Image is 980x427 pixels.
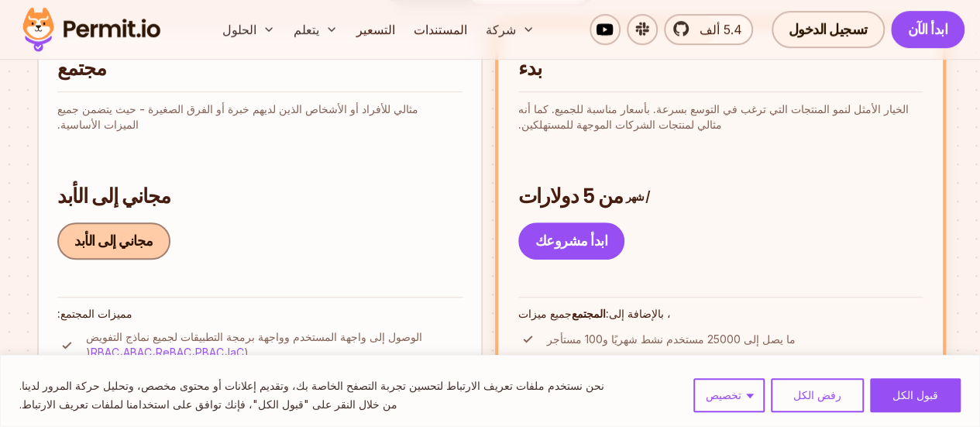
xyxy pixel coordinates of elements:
[19,398,397,411] font: من خلال النقر على "قبول الكل"، فإنك توافق على استخدامنا لملفات تعريف الارتباط.
[518,102,909,131] font: الخيار الأمثل لنمو المنتجات التي ترغب في التوسع بسرعة. بأسعار مناسبة للجميع. كما أنه مثالي لمنتجا...
[15,3,167,56] img: شعار التصريح
[518,222,625,260] a: ابدأ مشروعك
[74,231,153,250] font: مجاني إلى الأبد
[908,19,948,39] font: ابدأ الآن
[356,22,395,37] font: التسعير
[216,14,281,45] button: الحلول
[350,14,401,45] a: التسعير
[287,14,344,45] button: يتعلم
[700,22,742,37] font: 5.4 ألف
[152,346,156,359] font: ،
[793,388,841,401] font: رفض الكل
[870,378,961,412] button: قبول الكل
[892,388,938,401] font: قبول الكل
[57,54,106,82] font: مجتمع
[606,307,671,320] font: ، بالإضافة إلى:
[156,346,191,359] a: ReBAC
[119,346,123,359] font: ،
[535,231,608,250] font: ابدأ مشروعك
[57,102,418,131] font: مثالي للأفراد أو الأشخاص الذين لديهم خبرة أو الفرق الصغيرة - حيث يتضمن جميع الميزات الأساسية.
[480,14,541,45] button: شركة
[518,54,542,82] font: بدء
[228,346,244,359] a: IaC
[407,14,473,45] a: المستندات
[547,332,796,346] font: ما يصل إلى 25000 مستخدم نشط شهريًا و100 مستأجر
[224,346,228,359] font: ،
[244,346,249,359] font: )
[123,346,152,359] a: ABAC
[518,307,572,320] font: جميع ميزات
[572,307,606,320] font: المجتمع
[195,346,224,359] a: PBAC
[91,346,119,359] a: RBAC
[19,379,604,392] font: نحن نستخدم ملفات تعريف الارتباط لتحسين تجربة التصفح الخاصة بك، وتقديم إعلانات أو محتوى مخصص، وتحل...
[191,346,195,359] font: ،
[86,330,422,359] font: الوصول إلى واجهة المستخدم وواجهة برمجة التطبيقات لجميع نماذج التفويض (
[294,22,319,37] font: يتعلم
[57,222,170,260] a: مجاني إلى الأبد
[486,22,516,37] font: شركة
[771,378,864,412] button: رفض الكل
[693,378,765,412] button: تخصيص
[222,22,256,37] font: الحلول
[57,182,170,210] font: مجاني إلى الأبد
[414,22,467,37] font: المستندات
[891,11,965,48] a: ابدأ الآن
[772,11,885,48] a: تسجيل الدخول
[626,189,650,205] font: / شهر
[789,19,868,39] font: تسجيل الدخول
[664,14,753,45] a: 5.4 ألف
[518,182,623,210] font: من 5 دولارات
[57,307,132,320] font: مميزات المجتمع:
[706,388,741,401] font: تخصيص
